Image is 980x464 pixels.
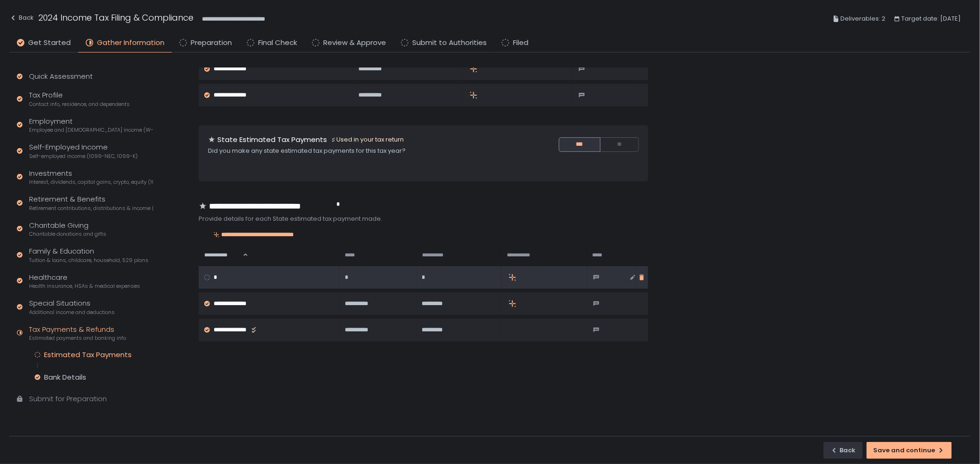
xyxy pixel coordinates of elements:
[29,220,106,238] div: Charitable Giving
[9,12,34,23] div: Back
[208,147,521,155] div: Did you make any state estimated tax payments for this tax year?
[29,142,138,160] div: Self-Employed Income
[29,231,106,238] span: Charitable donations and gifts
[412,37,487,48] span: Submit to Authorities
[841,13,886,24] span: Deliverables: 2
[513,37,528,48] span: Filed
[29,71,93,82] div: Quick Assessment
[29,298,115,316] div: Special Situations
[29,324,126,342] div: Tax Payments & Refunds
[29,127,153,134] span: Employee and [DEMOGRAPHIC_DATA] income (W-2s)
[29,257,148,264] span: Tuition & loans, childcare, household, 529 plans
[29,309,115,316] span: Additional income and deductions
[199,215,648,223] div: Provide details for each State estimated tax payment made.
[29,394,107,404] div: Submit for Preparation
[902,13,961,24] span: Target date: [DATE]
[29,168,153,186] div: Investments
[97,37,164,48] span: Gather Information
[217,135,327,145] h1: State Estimated Tax Payments
[29,283,140,290] span: Health insurance, HSAs & medical expenses
[29,116,153,134] div: Employment
[29,101,130,108] span: Contact info, residence, and dependents
[831,446,856,455] div: Back
[28,37,71,48] span: Get Started
[29,246,148,264] div: Family & Education
[867,442,952,459] button: Save and continue
[191,37,232,48] span: Preparation
[29,153,138,160] span: Self-employed income (1099-NEC, 1099-K)
[323,37,386,48] span: Review & Approve
[258,37,297,48] span: Final Check
[38,11,193,24] h1: 2024 Income Tax Filing & Compliance
[824,442,863,459] button: Back
[29,90,130,108] div: Tax Profile
[29,179,153,186] span: Interest, dividends, capital gains, crypto, equity (1099s, K-1s)
[331,135,404,144] div: Used in your tax return
[29,272,140,290] div: Healthcare
[874,446,945,455] div: Save and continue
[29,194,153,212] div: Retirement & Benefits
[44,350,132,359] div: Estimated Tax Payments
[29,335,126,342] span: Estimated payments and banking info
[29,205,153,212] span: Retirement contributions, distributions & income (1099-R, 5498)
[44,373,86,382] div: Bank Details
[9,11,34,27] button: Back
